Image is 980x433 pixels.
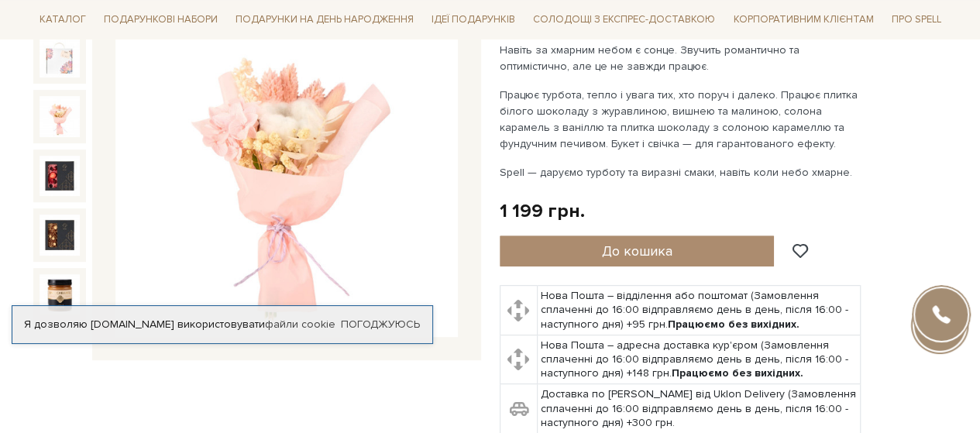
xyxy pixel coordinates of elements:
[40,156,80,196] img: Подарунок Сонце з-за хмар
[500,235,775,266] button: До кошика
[500,164,863,180] p: Spell — даруємо турботу та виразні смаки, навіть коли небо хмарне.
[40,37,80,77] img: Подарунок Сонце з-за хмар
[527,6,721,33] a: Солодощі з експрес-доставкою
[537,335,860,384] td: Нова Пошта – адресна доставка кур'єром (Замовлення сплаченні до 16:00 відправляємо день в день, п...
[341,318,420,332] a: Погоджуюсь
[537,286,860,335] td: Нова Пошта – відділення або поштомат (Замовлення сплаченні до 16:00 відправляємо день в день, піс...
[500,199,585,223] div: 1 199 грн.
[98,8,224,32] span: Подарункові набори
[601,242,672,259] span: До кошика
[40,96,80,136] img: Подарунок Сонце з-за хмар
[33,8,92,32] span: Каталог
[40,274,80,314] img: Подарунок Сонце з-за хмар
[425,8,521,32] span: Ідеї подарунків
[727,6,879,33] a: Корпоративним клієнтам
[500,42,863,74] p: Навіть за хмарним небом є сонце. Звучить романтично та оптимістично, але це не завжди працює.
[229,8,420,32] span: Подарунки на День народження
[500,87,863,152] p: Працює турбота, тепло і увага тих, хто поруч і далеко. Працює плитка білого шоколаду з журавлиною...
[12,318,432,332] div: Я дозволяю [DOMAIN_NAME] використовувати
[265,318,335,331] a: файли cookie
[885,8,947,32] span: Про Spell
[40,215,80,255] img: Подарунок Сонце з-за хмар
[668,318,799,331] b: Працюємо без вихідних.
[672,366,803,380] b: Працюємо без вихідних.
